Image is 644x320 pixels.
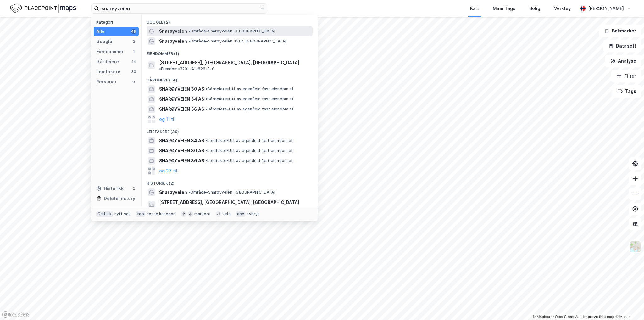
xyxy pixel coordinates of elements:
[612,85,641,98] button: Tags
[159,167,177,175] button: og 27 til
[533,315,550,319] a: Mapbox
[131,59,136,64] div: 14
[470,5,479,12] div: Kart
[10,3,76,14] img: logo.f888ab2527a4732fd821a326f86c7f29.svg
[104,195,135,202] div: Delete history
[131,29,136,34] div: 49
[96,78,117,86] div: Personer
[142,124,318,136] div: Leietakere (30)
[583,315,614,319] a: Improve this map
[131,39,136,44] div: 2
[142,15,318,26] div: Google (2)
[136,211,145,217] div: tab
[205,97,207,101] span: •
[603,40,641,52] button: Datasett
[99,4,259,13] input: Søk på adresse, matrikkel, gårdeiere, leietakere eller personer
[205,97,294,102] span: Gårdeiere • Utl. av egen/leid fast eiendom el.
[96,211,113,217] div: Ctrl + k
[188,39,190,43] span: •
[96,48,124,55] div: Eiendommer
[96,58,119,65] div: Gårdeiere
[205,148,207,153] span: •
[613,290,644,320] iframe: Chat Widget
[159,188,187,196] span: Snarøyveien
[236,211,246,217] div: esc
[205,107,294,112] span: Gårdeiere • Utl. av egen/leid fast eiendom el.
[159,85,204,93] span: SNARØYVEIEN 30 AS
[611,70,641,82] button: Filter
[96,38,112,45] div: Google
[159,157,204,165] span: SNARØYVEIEN 36 AS
[205,158,293,163] span: Leietaker • Utl. av egen/leid fast eiendom el.
[131,186,136,191] div: 2
[114,211,131,216] div: nytt søk
[222,211,231,216] div: velg
[188,190,190,194] span: •
[159,37,187,45] span: Snarøyveien
[159,206,161,211] span: •
[205,107,207,111] span: •
[159,27,187,35] span: Snarøyveien
[96,68,120,76] div: Leietakere
[159,59,299,66] span: [STREET_ADDRESS], [GEOGRAPHIC_DATA], [GEOGRAPHIC_DATA]
[551,315,582,319] a: OpenStreetMap
[588,5,624,12] div: [PERSON_NAME]
[147,211,176,216] div: neste kategori
[142,46,318,58] div: Eiendommer (1)
[159,206,214,211] span: Eiendom • 3201-41-826-0-0
[194,211,211,216] div: markere
[205,138,293,143] span: Leietaker • Utl. av egen/leid fast eiendom el.
[205,87,207,91] span: •
[529,5,540,12] div: Bolig
[188,29,275,34] span: Område • Snarøyveien, [GEOGRAPHIC_DATA]
[96,28,105,35] div: Alle
[131,49,136,54] div: 1
[205,87,294,92] span: Gårdeiere • Utl. av egen/leid fast eiendom el.
[605,55,641,67] button: Analyse
[159,105,204,113] span: SNARØYVEIEN 36 AS
[188,39,286,44] span: Område • Snarøyveien, 1364 [GEOGRAPHIC_DATA]
[96,20,139,25] div: Kategori
[159,115,175,123] button: og 11 til
[554,5,571,12] div: Verktøy
[599,25,641,37] button: Bokmerker
[188,190,275,195] span: Område • Snarøyveien, [GEOGRAPHIC_DATA]
[205,158,207,163] span: •
[131,79,136,84] div: 0
[159,95,204,103] span: SNARØYVEIEN 34 AS
[96,185,124,192] div: Historikk
[629,241,641,253] img: Z
[247,211,259,216] div: avbryt
[159,147,204,154] span: SNARØYVEIEN 30 AS
[159,199,299,206] span: [STREET_ADDRESS], [GEOGRAPHIC_DATA], [GEOGRAPHIC_DATA]
[142,73,318,84] div: Gårdeiere (14)
[159,66,214,71] span: Eiendom • 3201-41-826-0-0
[142,176,318,187] div: Historikk (2)
[159,66,161,71] span: •
[205,138,207,143] span: •
[188,29,190,33] span: •
[205,148,293,153] span: Leietaker • Utl. av egen/leid fast eiendom el.
[493,5,515,12] div: Mine Tags
[2,311,30,318] a: Mapbox homepage
[159,137,204,144] span: SNARØYVEIEN 34 AS
[131,69,136,74] div: 30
